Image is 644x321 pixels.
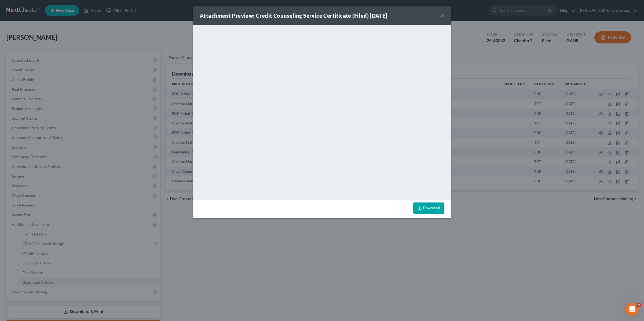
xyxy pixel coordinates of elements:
[441,12,444,19] button: ×
[193,25,451,199] iframe: <object ng-attr-data='[URL][DOMAIN_NAME]' type='application/pdf' width='100%' height='650px'></ob...
[200,12,387,19] strong: Attachment Preview: Credit Counseling Service Certificate (Filed) [DATE]
[413,202,444,214] a: Download
[626,303,639,316] iframe: Intercom live chat
[637,303,641,307] span: 4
